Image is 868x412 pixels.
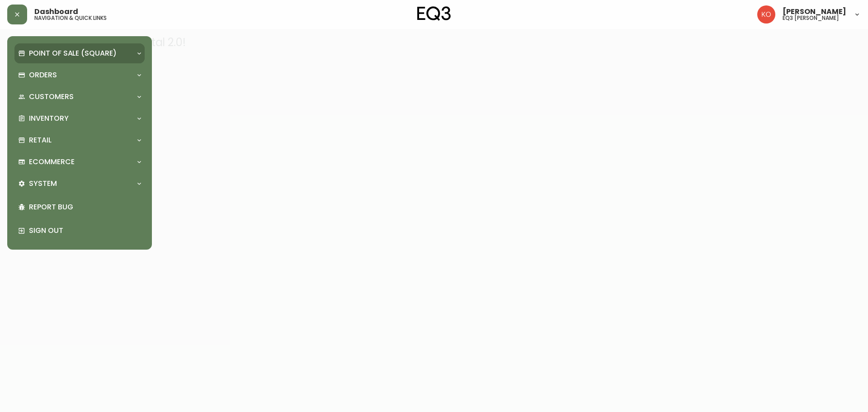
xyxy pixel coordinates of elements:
span: [PERSON_NAME] [783,8,846,15]
div: Orders [14,65,145,85]
p: Customers [29,92,74,102]
p: Report Bug [29,202,141,212]
span: Dashboard [34,8,78,15]
h5: navigation & quick links [34,15,107,21]
img: 9beb5e5239b23ed26e0d832b1b8f6f2a [757,5,775,24]
div: Ecommerce [14,152,145,172]
div: System [14,174,145,194]
p: Sign Out [29,226,141,236]
h5: eq3 [PERSON_NAME] [783,15,839,21]
p: Point of Sale (Square) [29,48,117,58]
p: Retail [29,135,52,145]
div: Sign Out [14,219,145,242]
p: Orders [29,70,57,80]
div: Point of Sale (Square) [14,43,145,63]
div: Customers [14,87,145,107]
p: Ecommerce [29,157,75,167]
div: Report Bug [14,195,145,219]
p: Inventory [29,114,69,123]
img: logo [417,6,451,21]
div: Retail [14,130,145,150]
p: System [29,179,57,189]
div: Inventory [14,109,145,128]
